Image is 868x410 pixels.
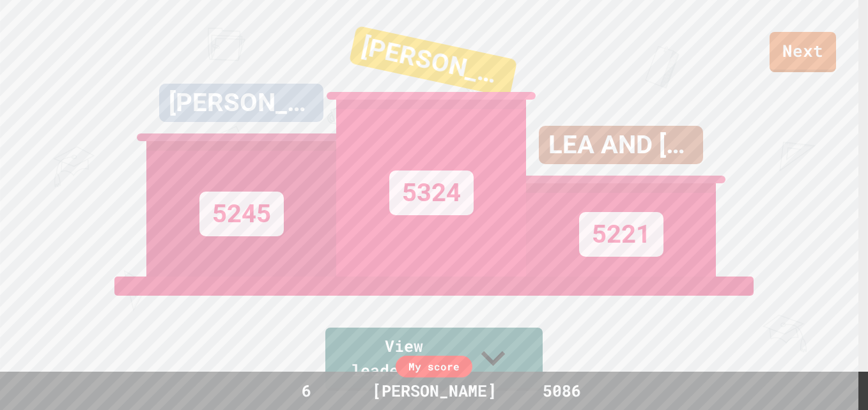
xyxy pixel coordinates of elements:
[389,171,474,215] div: 5324
[258,379,354,403] div: 6
[514,379,610,403] div: 5086
[159,84,323,122] div: [PERSON_NAME] WRZ
[349,26,518,98] div: [PERSON_NAME] 🍫
[396,356,472,377] div: My score
[539,126,703,164] div: LEA AND [PERSON_NAME]
[199,192,284,236] div: 5245
[359,379,509,403] div: [PERSON_NAME]
[579,212,663,257] div: 5221
[325,328,543,391] a: View leaderboard
[770,32,836,72] a: Next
